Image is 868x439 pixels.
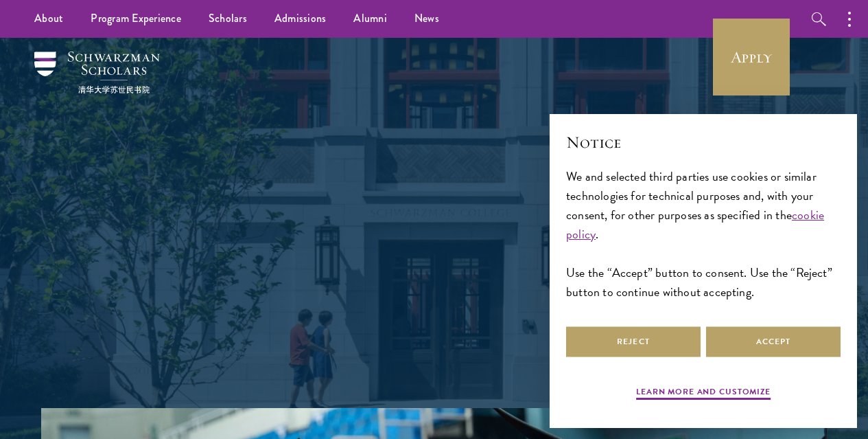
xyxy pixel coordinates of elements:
[566,167,841,302] div: We and selected third parties use cookies or similar technologies for technical purposes and, wit...
[706,326,841,357] button: Accept
[187,209,681,339] p: Schwarzman Scholars is a prestigious one-year, fully funded master’s program in global affairs at...
[34,52,160,93] img: Schwarzman Scholars
[636,385,771,402] button: Learn more and customize
[713,19,790,95] a: Apply
[566,326,701,357] button: Reject
[566,205,824,243] a: cookie policy
[566,131,841,154] h2: Notice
